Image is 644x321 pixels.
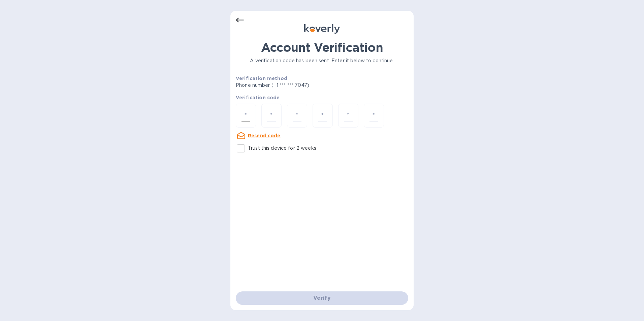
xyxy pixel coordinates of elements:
h1: Account Verification [236,40,408,55]
u: Resend code [248,133,281,138]
p: Phone number (+1 *** *** 7047) [236,82,361,89]
p: Verification code [236,94,408,101]
p: A verification code has been sent. Enter it below to continue. [236,57,408,64]
p: Trust this device for 2 weeks [248,145,316,152]
b: Verification method [236,76,287,81]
